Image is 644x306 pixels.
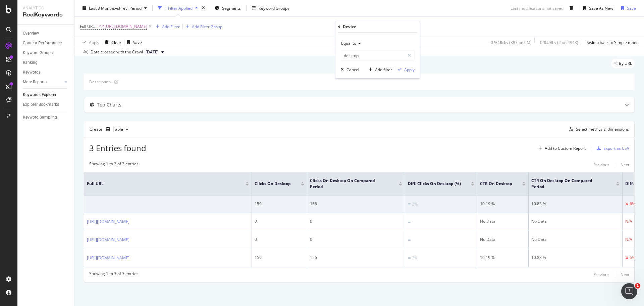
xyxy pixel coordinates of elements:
div: Last modifications not saved [511,5,563,11]
div: - [412,237,413,243]
button: Apply [395,66,415,73]
button: Export as CSV [594,143,629,154]
span: Clicks on Desktop [255,181,291,187]
a: Ranking [23,59,69,66]
div: Content Performance [23,40,62,47]
a: Content Performance [23,40,69,47]
span: 1 [635,283,640,289]
div: More Reports [23,79,47,86]
div: Next [621,162,629,168]
a: [URL][DOMAIN_NAME] [87,236,129,243]
span: ^.*[URL][DOMAIN_NAME] [99,22,147,31]
div: Switch back to Simple mode [587,39,639,45]
span: Full URL [80,24,95,29]
button: Switch back to Simple mode [584,37,639,48]
span: Segments [222,5,241,11]
div: Add to Custom Report [545,146,586,150]
div: 0 % Clicks ( 383 on 6M ) [491,39,532,45]
div: 2% [412,201,418,207]
button: Segments [212,3,244,13]
div: Clear [111,39,121,45]
div: Showing 1 to 3 of 3 entries [89,271,139,279]
button: Keyword Groups [249,3,292,13]
img: Equal [408,257,411,259]
div: Save [627,5,636,11]
div: No Data [480,236,526,243]
div: Analytics [23,5,69,11]
div: Add filter [375,67,392,73]
div: N/A [625,218,632,224]
a: [URL][DOMAIN_NAME] [87,218,129,225]
span: Last 3 Months [89,5,115,11]
div: 2% [412,255,418,261]
button: Add filter [366,66,392,73]
span: Equal to [341,40,356,46]
div: N/A [625,236,632,243]
a: [URL][DOMAIN_NAME] [87,255,129,261]
a: Explorer Bookmarks [23,101,69,108]
div: Keyword Sampling [23,114,57,121]
button: Cancel [338,66,359,73]
div: Create [90,124,131,135]
button: Select metrics & dimensions [567,125,629,133]
button: Clear [102,37,121,48]
div: 1 Filter Applied [165,5,193,11]
span: By URL [619,61,632,65]
div: 6% [630,255,635,261]
span: Clicks on Desktop On Compared Period [310,178,389,190]
div: 10.19 % [480,201,526,207]
div: 6% [630,201,635,207]
a: Keywords [23,69,69,76]
div: Keyword Groups [23,49,53,56]
div: Select metrics & dimensions [576,126,629,132]
div: Table [113,127,123,131]
div: Next [621,272,629,277]
div: 0 % URLs ( 2 on 494K ) [540,39,578,45]
div: Overview [23,30,39,37]
div: times [201,5,206,11]
div: 159 [255,255,304,261]
span: vs Prev. Period [115,5,142,11]
div: No Data [531,218,620,224]
button: Save [619,3,636,13]
div: Apply [404,67,415,73]
span: 3 Entries found [89,142,146,154]
button: Save As New [581,3,613,13]
span: CTR on Desktop [480,181,512,187]
div: 156 [310,201,402,207]
div: Save [133,39,142,45]
div: 10.83 % [531,201,620,207]
div: Explorer Bookmarks [23,101,59,108]
span: Diff. Clicks on Desktop (%) [408,181,461,187]
div: Keywords Explorer [23,91,56,98]
div: 0 [310,218,402,224]
a: Keywords Explorer [23,91,69,98]
img: Equal [408,239,411,241]
button: Previous [593,271,609,279]
div: - [412,219,413,225]
div: Previous [593,272,609,277]
button: Save [124,37,142,48]
div: No Data [531,236,620,243]
button: Apply [80,37,99,48]
a: Overview [23,30,69,37]
button: [DATE] [143,48,167,56]
div: 10.83 % [531,255,620,261]
div: Description: [89,79,112,85]
a: Keyword Sampling [23,114,69,121]
div: Ranking [23,59,38,66]
span: 2025 Sep. 23rd [146,49,159,55]
button: Add Filter [153,23,180,31]
div: 159 [255,201,304,207]
a: Keyword Groups [23,49,69,56]
div: 0 [255,218,304,224]
div: 0 [255,236,304,243]
div: legacy label [611,59,635,68]
div: Keyword Groups [259,5,289,11]
div: Add Filter [162,24,180,29]
div: Showing 1 to 3 of 3 entries [89,161,139,169]
div: RealKeywords [23,11,69,19]
img: Equal [408,203,411,205]
div: 0 [310,236,402,243]
button: Last 3 MonthsvsPrev. Period [80,3,150,13]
